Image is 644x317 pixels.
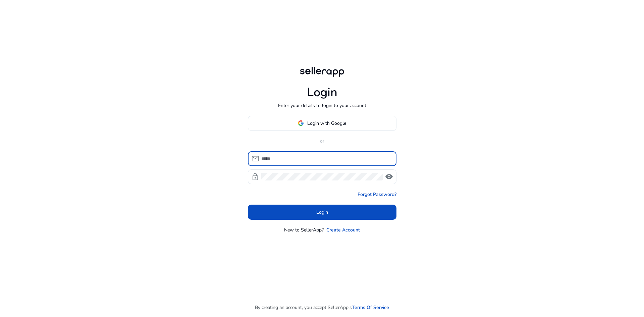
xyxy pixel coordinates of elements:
button: Login with Google [248,116,396,131]
span: Login [316,209,328,216]
span: visibility [385,173,393,181]
button: Login [248,205,396,220]
p: New to SellerApp? [284,226,324,233]
h1: Login [307,85,337,100]
p: Enter your details to login to your account [278,102,366,109]
span: mail [251,155,259,163]
span: Login with Google [307,120,346,127]
a: Terms Of Service [352,304,389,311]
p: or [248,138,396,145]
a: Create Account [326,226,360,233]
span: lock [251,173,259,181]
a: Forgot Password? [358,191,396,198]
img: google-logo.svg [298,120,304,126]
